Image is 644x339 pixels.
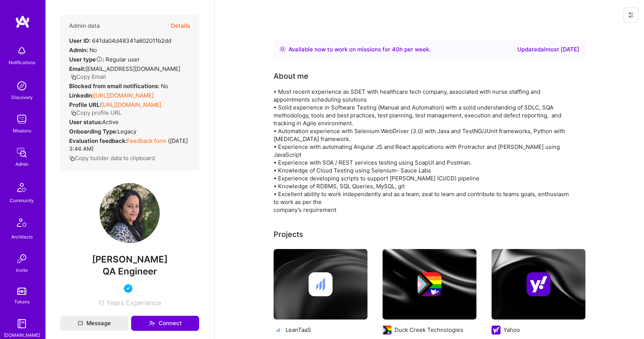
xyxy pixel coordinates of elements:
a: Feedback form [127,137,166,144]
img: Company logo [382,325,392,334]
img: Invite [14,251,29,266]
i: icon Copy [71,74,76,80]
i: icon Copy [71,110,76,116]
div: Regular user [69,55,140,63]
a: [URL][DOMAIN_NAME] [94,92,154,99]
img: tokens [17,288,26,295]
i: icon Mail [78,321,83,326]
span: legacy [118,128,136,135]
img: cover [274,249,367,319]
div: LeanTaaS [286,326,311,334]
img: discovery [14,78,29,93]
div: Duck Creek Technologies [395,326,463,334]
img: bell [14,43,29,58]
strong: Evaluation feedback: [69,137,127,144]
h4: Admin data [69,22,100,29]
span: 11 [98,299,104,307]
div: Projects [274,229,303,240]
span: [PERSON_NAME] [60,254,199,265]
img: Company logo [491,325,500,334]
button: Copy profile URL [71,109,121,117]
img: Company logo [526,272,550,296]
img: Architects [13,215,31,233]
div: 641da04d48341a802011b2dd [69,37,171,45]
img: cover [382,249,476,319]
i: Help [96,56,103,63]
strong: Onboarding Type: [69,128,118,135]
img: Availability [280,46,286,52]
button: Details [171,15,190,37]
div: No [69,46,97,54]
strong: User type : [69,56,104,63]
div: Architects [11,233,33,241]
img: teamwork [14,112,29,127]
img: admin teamwork [14,145,29,160]
strong: Blocked from email notifications: [69,82,161,90]
button: Copy builder data to clipboard [69,154,155,162]
span: Active [102,118,119,126]
i: icon Connect [148,320,155,327]
span: Years Experience [106,299,161,307]
strong: User status: [69,118,102,126]
button: Connect [131,316,199,331]
img: guide book [14,316,29,331]
div: • Most recent experience as SDET with healthcare tech company, associated with nurse staffing and... [274,88,574,214]
button: Message [60,316,128,331]
div: About me [274,70,308,82]
img: Company logo [308,272,333,296]
div: Admin [15,160,29,168]
span: QA Engineer [103,266,157,277]
button: Copy Email [71,73,106,81]
strong: Admin: [69,46,88,54]
strong: LinkedIn: [69,92,94,99]
span: [EMAIL_ADDRESS][DOMAIN_NAME] [85,65,180,72]
div: Missions [13,127,31,135]
img: Vetted A.Teamer [124,284,133,293]
i: icon Copy [69,156,75,161]
strong: Email: [69,65,85,72]
div: Notifications [9,58,35,66]
div: Yahoo [503,326,520,334]
div: Discovery [11,93,33,101]
div: Updated almost [DATE] [517,45,579,54]
div: [DOMAIN_NAME] [4,331,40,339]
div: Available now to work on missions for h per week . [289,45,431,54]
div: Invite [16,266,28,274]
span: 40 [392,46,399,53]
div: ( [DATE] 3:46 AM ) [69,137,190,153]
img: logo [15,15,30,28]
div: No [69,82,168,90]
img: Community [13,178,31,196]
strong: Profile URL: [69,101,101,108]
img: Company logo [274,325,283,334]
div: Community [10,196,34,204]
strong: User ID: [69,37,91,44]
img: Company logo [417,272,441,296]
img: cover [491,249,585,319]
img: User Avatar [100,183,160,243]
a: [URL][DOMAIN_NAME] [101,101,161,108]
div: Tokens [14,298,30,306]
